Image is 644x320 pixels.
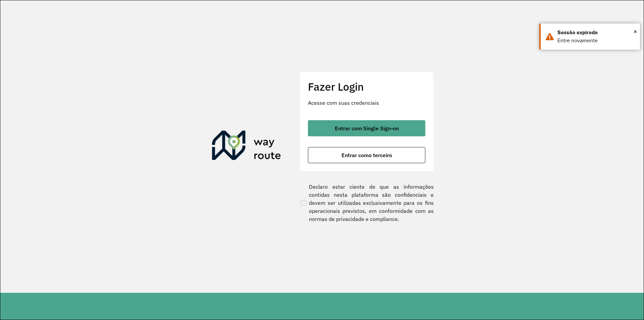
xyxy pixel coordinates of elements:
[212,131,281,163] img: Roteirizador AmbevTech
[341,152,392,158] span: Entrar como terceiro
[335,126,399,131] span: Entrar com Single Sign-on
[557,29,635,37] div: Sessão expirada
[308,147,425,163] button: button
[557,37,635,45] div: Entre novamente
[308,120,425,136] button: button
[308,99,425,107] p: Acesse com suas credenciais
[300,183,434,223] label: Declaro estar ciente de que as informações contidas nesta plataforma são confidenciais e devem se...
[634,27,637,37] button: Close
[634,27,637,37] span: ×
[308,80,425,93] h2: Fazer Login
